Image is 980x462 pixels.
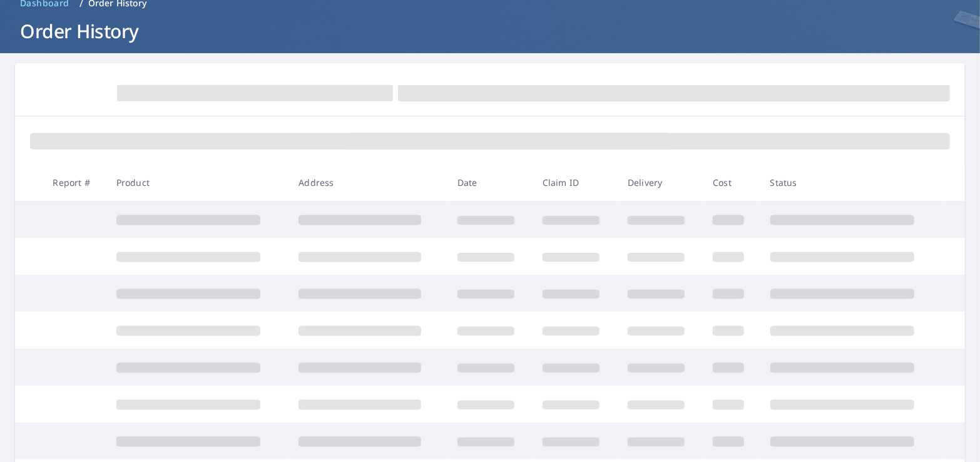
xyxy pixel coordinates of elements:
[43,164,106,201] th: Report #
[447,164,533,201] th: Date
[106,164,288,201] th: Product
[288,164,447,201] th: Address
[618,164,703,201] th: Delivery
[760,164,943,201] th: Status
[533,164,618,201] th: Claim ID
[703,164,760,201] th: Cost
[15,18,965,44] h1: Order History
